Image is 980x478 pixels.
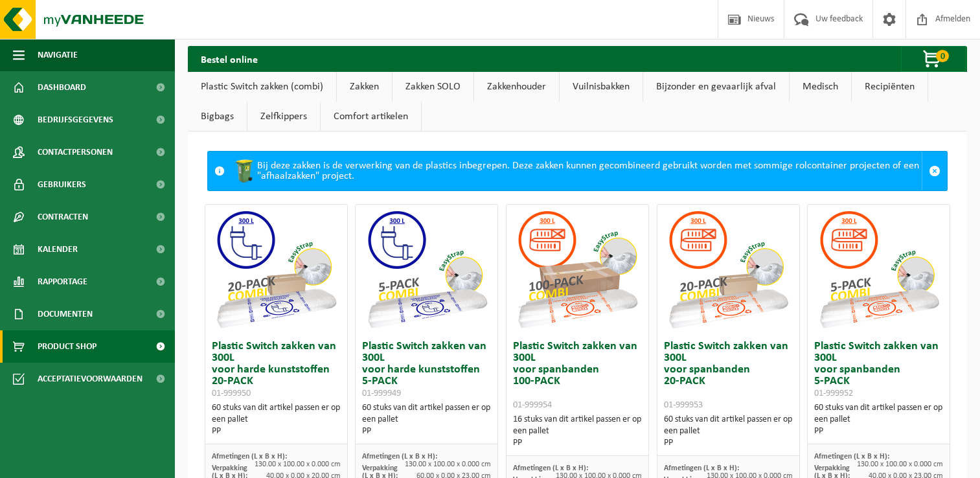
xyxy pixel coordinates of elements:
h3: Plastic Switch zakken van 300L voor spanbanden 100-PACK [513,341,642,411]
span: Afmetingen (L x B x H): [362,453,437,461]
span: Bedrijfsgegevens [38,104,113,136]
a: Bijzonder en gevaarlijk afval [643,72,789,102]
span: Kalender [38,233,78,266]
h3: Plastic Switch zakken van 300L voor harde kunststoffen 5-PACK [362,341,491,399]
div: PP [362,426,491,437]
span: Afmetingen (L x B x H): [814,453,889,461]
div: PP [212,426,341,437]
div: 60 stuks van dit artikel passen er op een pallet [362,402,491,437]
a: Vuilnisbakken [560,72,643,102]
a: Medisch [790,72,851,102]
a: Plastic Switch zakken (combi) [188,72,336,102]
span: 130.00 x 100.00 x 0.000 cm [857,461,943,468]
span: Navigatie [38,39,78,71]
button: 0 [901,46,966,72]
div: 16 stuks van dit artikel passen er op een pallet [513,414,642,449]
span: Acceptatievoorwaarden [38,363,142,395]
span: Gebruikers [38,168,86,201]
span: Contracten [38,201,88,233]
h3: Plastic Switch zakken van 300L voor harde kunststoffen 20-PACK [212,341,341,399]
a: Comfort artikelen [321,102,421,131]
span: Contactpersonen [38,136,113,168]
a: Bigbags [188,102,247,131]
h3: Plastic Switch zakken van 300L voor spanbanden 20-PACK [664,341,793,411]
span: Afmetingen (L x B x H): [212,453,287,461]
h3: Plastic Switch zakken van 300L voor spanbanden 5-PACK [814,341,943,399]
div: PP [664,437,793,449]
span: 01-999954 [513,400,552,410]
span: Dashboard [38,71,86,104]
img: 01-999953 [663,205,793,334]
span: Documenten [38,298,93,330]
div: Bij deze zakken is de verwerking van de plastics inbegrepen. Deze zakken kunnen gecombineerd gebr... [231,152,922,190]
span: Afmetingen (L x B x H): [664,464,739,472]
div: PP [513,437,642,449]
a: Zakken SOLO [393,72,473,102]
div: 60 stuks van dit artikel passen er op een pallet [212,402,341,437]
img: 01-999954 [512,205,642,334]
h2: Bestel online [188,46,271,71]
div: 60 stuks van dit artikel passen er op een pallet [814,402,943,437]
span: 01-999949 [362,389,401,398]
span: 0 [936,50,949,62]
a: Zakkenhouder [474,72,559,102]
span: 130.00 x 100.00 x 0.000 cm [255,461,341,468]
span: 01-999953 [664,400,703,410]
a: Sluit melding [922,152,947,190]
span: 01-999952 [814,389,853,398]
img: 01-999950 [211,205,341,334]
span: 130.00 x 100.00 x 0.000 cm [405,461,491,468]
span: Rapportage [38,266,87,298]
img: 01-999952 [814,205,944,334]
span: 01-999950 [212,389,251,398]
div: PP [814,426,943,437]
a: Zelfkippers [247,102,320,131]
span: Afmetingen (L x B x H): [513,464,588,472]
img: 01-999949 [362,205,492,334]
span: Product Shop [38,330,97,363]
div: 60 stuks van dit artikel passen er op een pallet [664,414,793,449]
a: Zakken [337,72,392,102]
a: Recipiënten [852,72,928,102]
img: WB-0240-HPE-GN-50.png [231,158,257,184]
